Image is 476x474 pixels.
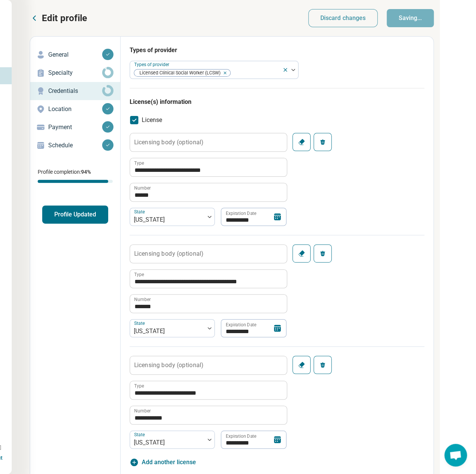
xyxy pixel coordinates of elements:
p: Specialty [48,68,102,77]
p: Edit profile [42,12,87,24]
span: Licensed Clinical Social Worker (LCSW) [134,69,223,77]
a: Location [30,100,120,118]
label: Type [134,384,144,388]
button: Edit profile [30,12,87,24]
p: Credentials [48,86,102,96]
button: Profile Updated [42,205,108,224]
span: Add another license [142,458,196,467]
a: Payment [30,118,120,136]
button: Discard changes [308,9,378,27]
label: Number [134,297,151,302]
label: Licensing body (optional) [134,250,204,256]
input: credential.licenses.1.name [130,270,287,288]
label: State [134,320,146,326]
div: Open chat [444,444,467,466]
a: Specialty [30,64,120,82]
button: Add another license [130,458,196,467]
label: Types of provider [134,62,171,67]
label: Type [134,272,144,277]
p: General [48,50,102,59]
span: License [142,116,162,125]
label: Licensing body (optional) [134,139,204,145]
a: General [30,46,120,64]
label: Licensing body (optional) [134,362,204,368]
label: Number [134,186,151,190]
input: credential.licenses.0.name [130,158,287,176]
label: Number [134,409,151,413]
label: State [134,432,146,437]
h3: Types of provider [130,46,424,55]
button: Saving... [387,9,434,27]
p: Schedule [48,141,102,150]
span: 94 % [81,169,91,175]
input: credential.licenses.2.name [130,381,287,399]
a: Schedule [30,136,120,154]
a: Credentials [30,82,120,100]
p: Location [48,105,102,114]
h3: License(s) information [130,97,424,107]
div: Profile completion: [30,164,120,187]
label: State [134,209,146,214]
div: Profile completion [38,180,113,183]
label: Type [134,161,144,165]
p: Payment [48,123,102,132]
